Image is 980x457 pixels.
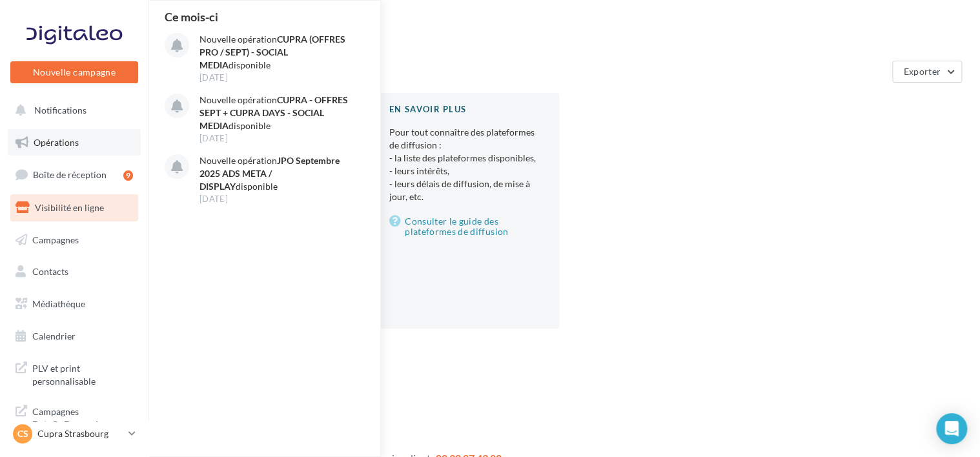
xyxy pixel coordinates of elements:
[10,421,138,446] a: CS Cupra Strasbourg
[35,202,104,213] span: Visibilité en ligne
[37,427,123,440] p: Cupra Strasbourg
[389,103,538,116] div: En savoir plus
[8,258,141,285] a: Contacts
[389,214,538,239] a: Consulter le guide des plateformes de diffusion
[32,234,79,245] span: Campagnes
[33,169,107,180] span: Boîte de réception
[903,66,941,77] span: Exporter
[389,152,538,165] li: - la liste des plateformes disponibles,
[8,323,141,350] a: Calendrier
[17,427,28,440] span: CS
[8,227,141,254] a: Campagnes
[164,21,965,40] div: Visibilité en ligne
[8,194,141,221] a: Visibilité en ligne
[8,97,136,124] button: Notifications
[8,398,141,436] a: Campagnes DataOnDemand
[32,403,133,431] span: Campagnes DataOnDemand
[8,129,141,156] a: Opérations
[123,170,133,181] div: 9
[32,330,76,341] span: Calendrier
[389,126,538,203] p: Pour tout connaître des plateformes de diffusion :
[32,298,85,309] span: Médiathèque
[389,165,538,178] li: - leurs intérêts,
[34,105,87,116] span: Notifications
[892,61,962,83] button: Exporter
[34,137,79,148] span: Opérations
[32,360,133,387] span: PLV et print personnalisable
[8,290,141,318] a: Médiathèque
[8,161,141,188] a: Boîte de réception9
[10,61,138,83] button: Nouvelle campagne
[164,66,887,77] div: 1 point de vente
[32,266,68,277] span: Contacts
[936,413,967,444] div: Open Intercom Messenger
[8,354,141,392] a: PLV et print personnalisable
[389,178,538,203] li: - leurs délais de diffusion, de mise à jour, etc.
